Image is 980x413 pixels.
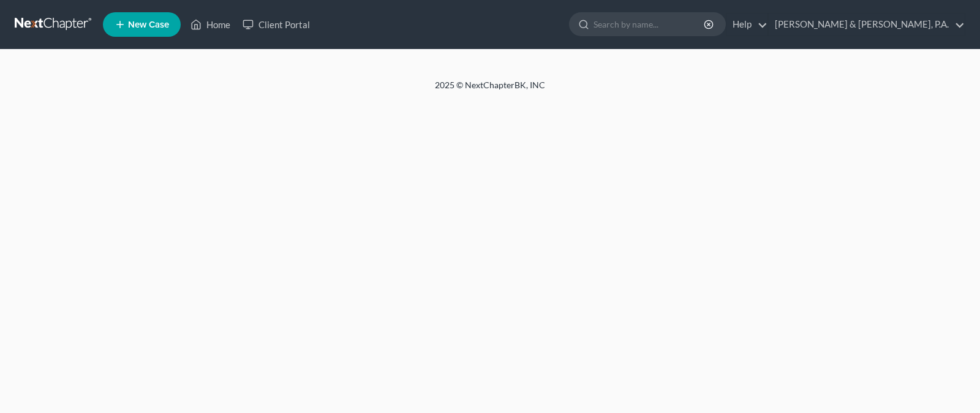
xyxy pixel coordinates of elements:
a: Client Portal [236,13,316,36]
input: Search by name... [594,13,706,36]
div: 2025 © NextChapterBK, INC [141,79,839,101]
span: New Case [128,20,169,29]
a: Home [184,13,236,36]
a: [PERSON_NAME] & [PERSON_NAME], P.A. [769,13,965,36]
a: Help [726,13,767,36]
